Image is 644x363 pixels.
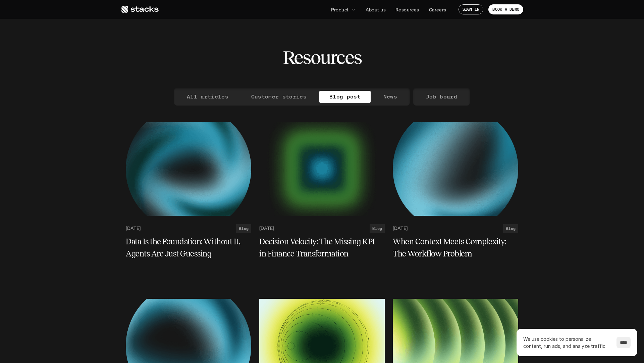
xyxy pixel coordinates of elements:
a: [DATE]Blog [259,224,385,233]
h2: Blog [372,226,382,231]
h5: When Context Meets Complexity: The Workflow Problem [393,236,510,260]
a: All articles [177,91,238,103]
a: [DATE]Blog [126,224,251,233]
p: BOOK A DEMO [492,7,519,12]
p: We use cookies to personalize content, run ads, and analyze traffic. [523,335,610,350]
h2: Blog [506,226,516,231]
p: [DATE] [259,226,274,231]
a: BOOK A DEMO [488,4,523,14]
p: [DATE] [126,226,141,231]
p: Resources [395,6,419,13]
a: Careers [425,3,450,15]
a: Blog post [319,91,371,103]
p: Job board [426,92,457,102]
p: All articles [187,92,228,102]
a: News [373,91,407,103]
h5: Data Is the Foundation: Without It, Agents Are Just Guessing [126,236,243,260]
a: Decision Velocity: The Missing KPI in Finance Transformation [259,236,385,260]
a: [DATE]Blog [393,224,518,233]
p: Blog post [329,92,361,102]
p: Careers [429,6,446,13]
h2: Blog [239,226,249,231]
a: Customer stories [241,91,317,103]
p: Customer stories [251,92,307,102]
a: SIGN IN [459,4,484,14]
p: About us [366,6,386,13]
p: Product [331,6,349,13]
a: Job board [416,91,467,103]
h2: Resources [283,47,362,68]
p: SIGN IN [463,7,480,12]
p: [DATE] [393,226,408,231]
h5: Decision Velocity: The Missing KPI in Finance Transformation [259,236,377,260]
a: Resources [391,3,423,15]
a: Data Is the Foundation: Without It, Agents Are Just Guessing [126,236,251,260]
a: About us [362,3,390,15]
a: When Context Meets Complexity: The Workflow Problem [393,236,518,260]
p: News [383,92,397,102]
